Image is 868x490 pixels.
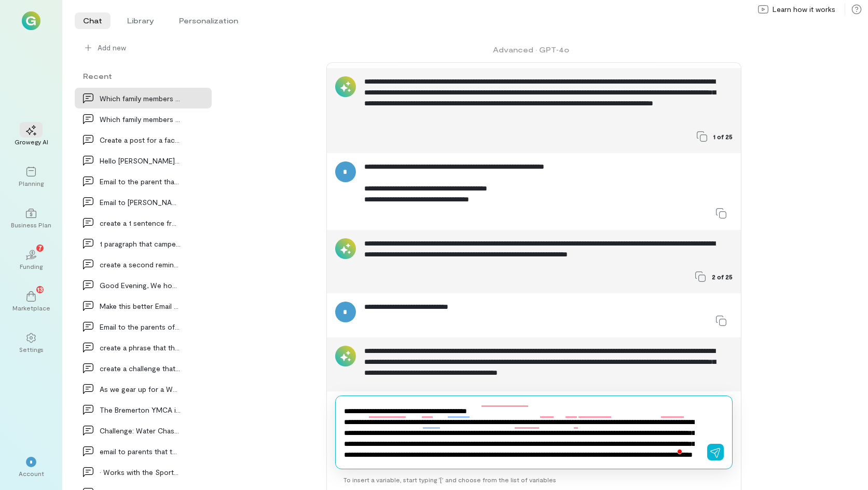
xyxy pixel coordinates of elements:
div: Settings [19,345,44,353]
div: Which family members or friends does your child m… [100,93,181,104]
div: Hello [PERSON_NAME], We received a refund request from M… [100,155,181,166]
span: 13 [37,284,43,294]
div: Account [19,469,44,478]
a: Settings [12,324,50,362]
div: Good Evening, We hope this message finds you well… [100,280,181,291]
div: create a 1 sentence fro dressup theme for camp of… [100,217,181,228]
span: Learn how it works [773,4,835,15]
li: Chat [75,12,111,29]
div: Business Plan [11,221,51,229]
li: Library [119,12,162,29]
div: 1 paragraph that campers will need to bring healt… [100,238,181,249]
div: Email to [PERSON_NAME] parent asking if he will b… [100,197,181,208]
div: • Works with the Sports and Rec Director on the p… [100,467,181,478]
li: Personalization [171,12,246,29]
div: Challenge: Water Chaser Your next task awaits at… [100,425,181,436]
textarea: To enrich screen reader interactions, please activate Accessibility in Grammarly extension settings [344,404,695,460]
div: create a second reminder email that you have Chil… [100,259,181,270]
div: Make this better Email to the parents of [PERSON_NAME] d… [100,301,181,311]
div: Email to the parent that they do not have someone… [100,176,181,187]
div: Recent [75,71,212,81]
div: Email to the parents of [PERSON_NAME] Good aftern… [100,321,181,332]
a: Marketplace [12,283,50,320]
div: To insert a variable, start typing ‘[’ and choose from the list of variables [335,469,733,490]
div: The Bremerton YMCA is committed to promoting heal… [100,404,181,415]
a: Funding [12,241,50,279]
div: Create a post for a facebook group that I am a me… [100,134,181,145]
a: Planning [12,158,50,196]
div: As we gear up for a Week 9 Amazing Race, it's imp… [100,384,181,394]
a: Growegy AI [12,117,50,154]
div: Growegy AI [15,138,48,146]
div: Funding [20,262,43,270]
div: *Account [12,448,50,486]
a: Business Plan [12,200,50,237]
div: create a challenge that is like amazing race as a… [100,363,181,374]
div: Marketplace [12,304,50,312]
span: 1 of 25 [713,132,733,141]
div: Planning [19,179,44,187]
span: Add new [98,43,126,53]
div: Which family members or friends does your child m… [100,114,181,125]
span: 2 of 25 [712,273,733,281]
div: create a phrase that they have to go to the field… [100,342,181,353]
span: 7 [38,243,42,252]
div: email to parents that their child needs to bring… [100,446,181,457]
